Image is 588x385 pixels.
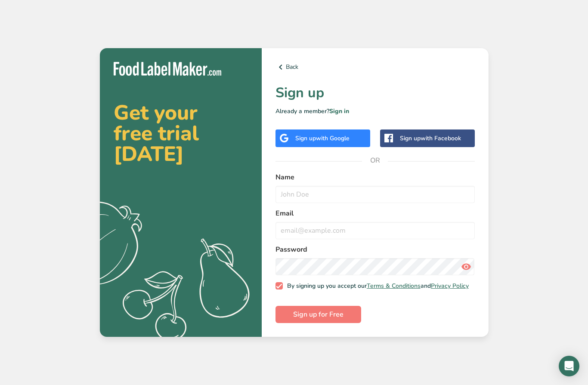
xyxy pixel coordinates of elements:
span: By signing up you accept our and [283,282,469,290]
span: Sign up for Free [293,309,344,320]
label: Name [275,172,475,182]
img: Food Label Maker [114,62,221,76]
h1: Sign up [275,83,475,103]
a: Privacy Policy [431,282,469,290]
p: Already a member? [275,107,475,116]
label: Email [275,208,475,219]
a: Terms & Conditions [367,282,421,290]
span: OR [362,148,388,173]
span: with Facebook [421,134,461,142]
input: John Doe [275,186,475,203]
input: email@example.com [275,222,475,239]
button: Sign up for Free [275,306,361,323]
a: Sign in [329,107,349,115]
label: Password [275,244,475,255]
div: Open Intercom Messenger [559,356,579,376]
div: Sign up [295,134,350,143]
div: Sign up [400,134,461,143]
h2: Get your free trial [DATE] [114,102,248,164]
span: with Google [316,134,350,142]
a: Back [275,62,475,72]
